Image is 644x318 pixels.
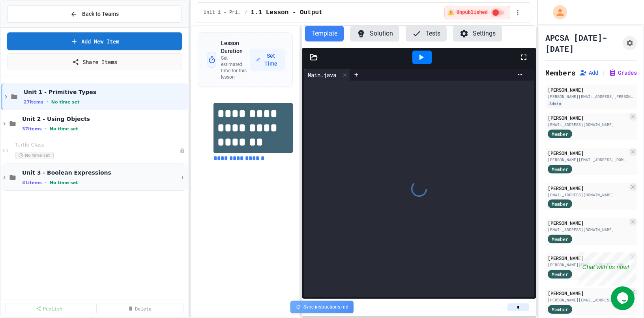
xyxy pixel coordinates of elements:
[552,306,568,313] span: Member
[245,9,247,16] span: /
[251,8,322,17] span: 1.1 Lesson - Output
[611,286,636,310] iframe: chat widget
[51,100,80,105] span: No time set
[548,86,635,93] div: [PERSON_NAME]
[548,149,627,156] div: [PERSON_NAME]
[548,290,627,297] div: [PERSON_NAME]
[305,26,344,41] button: Template
[22,115,187,122] span: Unit 2 - Using Objects
[548,184,627,192] div: [PERSON_NAME]
[7,32,182,50] a: Add New Item
[552,235,568,243] span: Member
[552,130,568,137] span: Member
[6,303,93,314] a: Publish
[45,126,47,132] span: •
[406,26,447,41] button: Tests
[548,227,627,233] div: [EMAIL_ADDRESS][DOMAIN_NAME]
[548,219,627,226] div: [PERSON_NAME]
[545,3,569,21] div: My Account
[22,169,179,176] span: Unit 3 - Boolean Expressions
[47,99,48,105] span: •
[548,114,627,121] div: [PERSON_NAME]
[545,67,576,78] h2: Members
[7,53,182,70] a: Share Items
[548,122,627,128] div: [EMAIL_ADDRESS][DOMAIN_NAME]
[22,180,42,185] span: 31 items
[548,94,635,100] div: [PERSON_NAME][EMAIL_ADDRESS][PERSON_NAME][DOMAIN_NAME]
[579,69,598,77] button: Add
[601,68,605,77] span: |
[204,9,241,16] span: Unit 1 - Primitive Types
[578,252,636,286] iframe: chat widget
[221,55,250,80] p: Set estimated time for this lesson
[608,69,637,77] button: Grades
[548,262,627,268] div: [PERSON_NAME][EMAIL_ADDRESS][DOMAIN_NAME]
[548,100,563,107] div: Admin
[15,142,180,149] span: Turtle Class
[304,69,350,81] div: Main.java
[548,192,627,198] div: [EMAIL_ADDRESS][DOMAIN_NAME]
[180,148,185,153] div: Unpublished
[444,6,511,20] div: ⚠️ Students cannot see this content! Click the toggle to publish it and make it visible to your c...
[350,26,399,41] button: Solution
[50,180,78,185] span: No time set
[96,303,184,314] a: Delete
[45,179,47,186] span: •
[179,173,187,181] button: More options
[221,39,250,55] h3: Lesson Duration
[447,9,488,16] span: ⚠️ Unpublished
[552,271,568,278] span: Member
[545,32,620,54] h1: APCSA [DATE]-[DATE]
[304,71,340,79] div: Main.java
[15,152,54,159] span: No time set
[7,6,182,23] button: Back to Teams
[453,26,502,41] button: Settings
[24,88,187,96] span: Unit 1 - Primitive Types
[24,100,43,105] span: 27 items
[548,254,627,262] div: [PERSON_NAME]
[548,157,627,163] div: [PERSON_NAME][EMAIL_ADDRESS][DOMAIN_NAME]
[552,200,568,207] span: Member
[623,36,637,50] button: Assignment Settings
[552,166,568,173] span: Member
[548,297,627,303] div: [PERSON_NAME][EMAIL_ADDRESS][DOMAIN_NAME]
[50,126,78,132] span: No time set
[22,126,42,132] span: 37 items
[250,49,285,71] button: Set Time
[82,10,119,18] span: Back to Teams
[290,301,354,313] div: Sync instructions.md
